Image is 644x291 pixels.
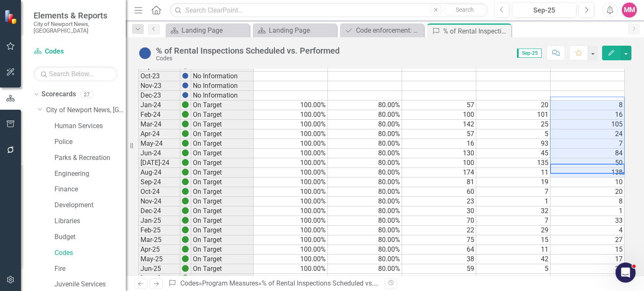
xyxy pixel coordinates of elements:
td: Mar-24 [138,120,180,129]
button: MM [622,3,637,18]
td: 29 [476,226,551,235]
td: 100.00% [254,216,328,226]
td: 57 [402,129,476,139]
td: 100.00% [254,158,328,168]
td: 142 [402,120,476,129]
td: On Target [191,264,254,274]
a: Development [55,201,126,210]
td: 100.00% [254,274,328,283]
td: 5 [476,129,551,139]
td: 80.00% [328,129,402,139]
td: 80.00% [328,226,402,235]
td: Sep-24 [138,178,180,187]
td: 80.00% [328,100,402,110]
td: 100.00% [254,245,328,255]
td: Jan-24 [138,100,180,110]
td: 80.00% [328,187,402,197]
td: 80.00% [328,168,402,178]
img: BgCOk07PiH71IgAAAABJRU5ErkJggg== [182,72,189,79]
div: % of Rental Inspections Scheduled vs. Performed [443,26,509,36]
td: May-25 [138,255,180,264]
td: 7 [476,187,551,197]
td: No Information [191,91,254,100]
td: 38 [551,264,625,274]
td: 22 [402,226,476,235]
td: 10 [551,178,625,187]
td: 15 [551,245,625,255]
td: On Target [191,245,254,255]
img: 6PwNOvwPkPYK2NOI6LoAAAAASUVORK5CYII= [182,149,189,156]
td: 1 [476,197,551,206]
td: Oct-23 [138,72,180,81]
td: 101 [476,110,551,120]
td: 105 [551,120,625,129]
img: 6PwNOvwPkPYK2NOI6LoAAAAASUVORK5CYII= [182,188,189,195]
a: Parks & Recreation [55,153,126,163]
td: 93 [476,139,551,149]
div: Sep-25 [515,5,574,15]
td: 80.00% [328,216,402,226]
td: 100.00% [254,149,328,158]
td: 16 [402,139,476,149]
td: 135 [476,158,551,168]
img: 6PwNOvwPkPYK2NOI6LoAAAAASUVORK5CYII= [182,178,189,185]
button: Sep-25 [512,3,576,18]
td: 20 [551,187,625,197]
td: Feb-25 [138,226,180,235]
td: 80.00% [328,235,402,245]
img: 6PwNOvwPkPYK2NOI6LoAAAAASUVORK5CYII= [182,265,189,272]
td: Jun-24 [138,149,180,158]
a: Engineering [55,169,126,179]
td: 80.00% [328,264,402,274]
td: 100.00% [254,255,328,264]
td: On Target [191,206,254,216]
img: 6PwNOvwPkPYK2NOI6LoAAAAASUVORK5CYII= [182,121,189,127]
img: 6PwNOvwPkPYK2NOI6LoAAAAASUVORK5CYII= [182,130,189,137]
div: Landing Page [269,25,335,36]
td: 8 [551,100,625,110]
a: Landing Page [168,25,247,36]
td: Nov-24 [138,197,180,206]
td: 4 [551,226,625,235]
td: 45 [476,149,551,158]
td: 80.00% [328,245,402,255]
div: % of Rental Inspections Scheduled vs. Performed [262,279,406,287]
td: 7 [551,274,625,283]
td: On Target [191,158,254,168]
img: 6PwNOvwPkPYK2NOI6LoAAAAASUVORK5CYII= [182,159,189,166]
td: Jan-25 [138,216,180,226]
span: Elements & Reports [34,10,117,21]
td: 7 [551,139,625,149]
a: Codes [55,248,126,258]
td: No Information [191,81,254,91]
td: 130 [402,149,476,158]
td: 75 [402,235,476,245]
td: 100.00% [254,264,328,274]
td: 100.00% [254,178,328,187]
td: On Target [191,274,254,283]
img: 6PwNOvwPkPYK2NOI6LoAAAAASUVORK5CYII= [182,207,189,214]
img: 6PwNOvwPkPYK2NOI6LoAAAAASUVORK5CYII= [182,198,189,204]
img: ClearPoint Strategy [4,9,19,24]
div: Codes [156,55,340,62]
td: On Target [191,129,254,139]
td: 17 [551,255,625,264]
td: On Target [191,149,254,158]
td: 57 [402,100,476,110]
td: Apr-25 [138,245,180,255]
span: Sep-25 [517,49,542,58]
a: Libraries [55,216,126,226]
a: Code enforcement: Residential Rental inspection [342,25,422,36]
td: 80.00% [328,255,402,264]
td: 70 [402,216,476,226]
td: 38 [402,255,476,264]
td: 80.00% [328,206,402,216]
img: No Information [138,46,152,60]
td: 19 [476,178,551,187]
td: Dec-24 [138,206,180,216]
td: Feb-24 [138,110,180,120]
td: 100 [402,158,476,168]
td: Apr-24 [138,129,180,139]
td: 81 [402,178,476,187]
